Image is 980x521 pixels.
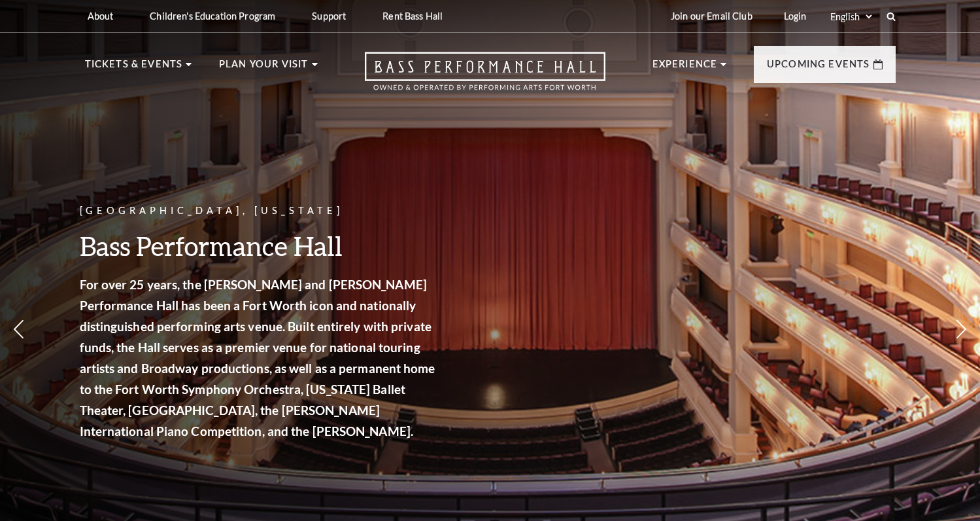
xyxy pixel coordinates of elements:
p: Upcoming Events [767,56,870,80]
select: Select: [828,10,874,23]
p: Rent Bass Hall [382,10,443,22]
h3: Bass Performance Hall [80,229,439,262]
strong: For over 25 years, the [PERSON_NAME] and [PERSON_NAME] Performance Hall has been a Fort Worth ico... [80,277,435,439]
p: [GEOGRAPHIC_DATA], [US_STATE] [80,203,439,219]
p: Plan Your Visit [219,56,309,80]
p: About [88,10,114,22]
p: Support [312,10,346,22]
p: Children's Education Program [150,10,275,22]
p: Tickets & Events [85,56,183,80]
p: Experience [652,56,718,80]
